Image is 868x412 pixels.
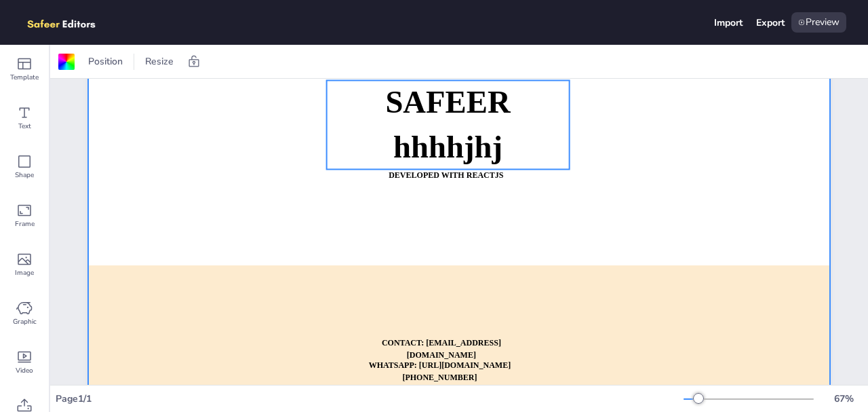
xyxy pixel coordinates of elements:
[56,392,684,405] div: Page 1 / 1
[15,219,35,229] span: Frame
[827,392,860,405] div: 67 %
[791,12,846,33] div: Preview
[389,170,503,179] strong: DEVELOPED WITH REACTJS
[393,130,502,164] span: hhhhjhj
[15,170,34,181] span: Shape
[714,16,743,29] div: Import
[385,85,510,119] span: SAFEER
[382,339,501,360] strong: CONTACT: [EMAIL_ADDRESS][DOMAIN_NAME]
[16,365,33,376] span: Video
[369,361,511,382] strong: WHATSAPP: [URL][DOMAIN_NAME][PHONE_NUMBER]
[13,316,37,327] span: Graphic
[142,55,176,68] span: Resize
[22,12,115,33] img: logo.png
[10,72,39,83] span: Template
[85,55,125,68] span: Position
[18,121,31,132] span: Text
[15,267,34,278] span: Image
[756,16,785,29] div: Export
